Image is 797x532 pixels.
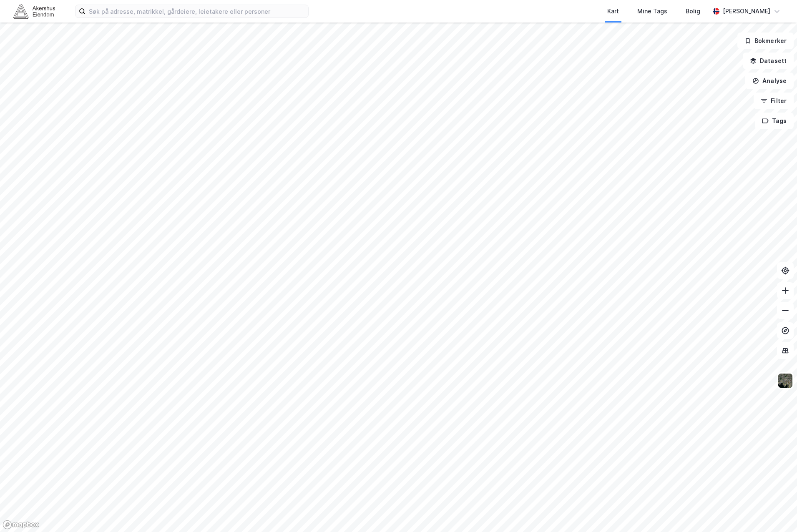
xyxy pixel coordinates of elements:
[743,53,794,69] button: Datasett
[755,113,794,129] button: Tags
[85,5,308,18] input: Søk på adresse, matrikkel, gårdeiere, leietakere eller personer
[755,492,797,532] div: Kontrollprogram for chat
[737,33,794,49] button: Bokmerker
[13,4,55,18] img: akershus-eiendom-logo.9091f326c980b4bce74ccdd9f866810c.svg
[754,93,794,109] button: Filter
[607,6,619,16] div: Kart
[723,6,770,16] div: [PERSON_NAME]
[637,6,667,16] div: Mine Tags
[3,520,39,529] a: Mapbox homepage
[686,6,700,16] div: Bolig
[745,73,794,89] button: Analyse
[755,492,797,532] iframe: Chat Widget
[777,373,793,389] img: 9k=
